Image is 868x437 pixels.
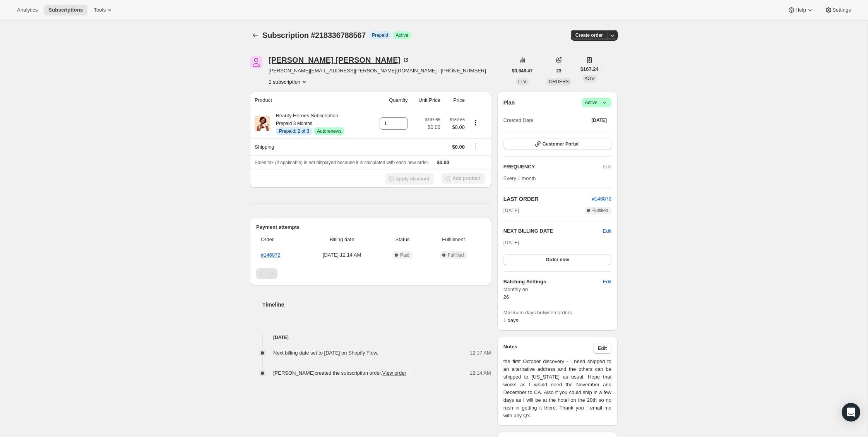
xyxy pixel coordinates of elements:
h2: FREQUENCY [503,163,603,171]
small: Prepaid 3 Months [276,121,312,126]
span: 12:17 AM [470,349,491,357]
h2: Timeline [262,301,491,308]
span: Autorenews [317,128,341,134]
span: Prepaid: 2 of 3 [279,128,309,134]
span: Tools [94,7,106,13]
span: Active [585,99,608,106]
span: ORDERS [549,79,568,84]
span: 23 [556,68,561,74]
span: $0.00 [452,144,465,150]
div: Open Intercom Messenger [842,403,860,422]
h2: Payment attempts [256,223,485,231]
span: $0.00 [425,123,440,131]
span: [DATE] [503,240,519,245]
span: Created Date [503,117,533,124]
a: View order [382,370,406,376]
span: Edit [598,345,607,351]
button: #146872 [592,195,611,203]
img: product img [255,116,270,131]
span: 26 [503,294,509,300]
span: Fulfilled [448,252,464,258]
span: Fulfillment [427,236,480,243]
th: Product [250,92,370,109]
span: 12:14 AM [470,369,491,377]
button: Analytics [12,5,42,15]
button: [DATE] [587,115,611,126]
span: Edit [603,278,611,286]
span: Customer Portal [543,141,579,147]
button: $3,846.47 [507,65,537,76]
h2: NEXT BILLING DATE [503,227,603,235]
span: Analytics [17,7,38,13]
th: Order [256,231,303,248]
button: Tools [89,5,118,15]
div: Beauty Heroes Subscription [270,112,344,135]
a: #146872 [592,196,611,202]
th: Unit Price [410,92,443,109]
span: [PERSON_NAME] created the subscription order. [273,370,406,376]
th: Price [443,92,467,109]
h3: Notes [503,343,594,354]
button: Subscriptions [44,5,87,15]
span: Paid [400,252,409,258]
h2: Plan [503,99,515,106]
span: Status [383,236,422,243]
small: $137.85 [450,117,465,122]
span: Angela Keary [250,56,262,69]
span: $3,846.47 [512,68,532,74]
h2: LAST ORDER [503,195,592,203]
div: [PERSON_NAME] [PERSON_NAME] [269,56,410,64]
span: Next billing date set to [DATE] on Shopify Flow. [273,350,378,356]
button: Settings [820,5,856,15]
span: Settings [832,7,851,13]
span: Order now [546,257,569,263]
span: [DATE] [591,117,607,123]
span: Active [396,32,409,38]
button: Edit [603,227,611,235]
span: the first October discovery - I need shipped to an alternative address and the others can be ship... [503,358,611,420]
th: Quantity [370,92,410,109]
span: $0.00 [437,159,450,165]
span: | [599,99,601,106]
button: Create order [571,30,608,41]
span: $167.24 [580,65,599,73]
button: Edit [598,276,616,288]
button: Subscriptions [250,30,261,41]
span: 1 days [503,317,518,323]
span: $0.00 [445,123,465,131]
h6: Batching Settings [503,278,603,286]
span: [PERSON_NAME][EMAIL_ADDRESS][PERSON_NAME][DOMAIN_NAME] · [PHONE_NUMBER] [269,67,486,75]
span: Prepaid [372,32,388,38]
button: Shipping actions [469,142,482,150]
button: Customer Portal [503,139,611,149]
span: Subscriptions [48,7,83,13]
span: [DATE] [503,207,519,214]
span: LTV [518,79,526,84]
button: 23 [551,65,566,76]
span: Minimum days between orders [503,309,611,317]
button: Edit [593,343,611,354]
span: Billing date [306,236,378,243]
span: Every 1 month [503,175,536,181]
span: Help [795,7,806,13]
span: Monthly on [503,286,611,293]
small: $137.85 [425,117,440,122]
span: [DATE] · 12:14 AM [306,251,378,259]
span: AOV [585,76,594,81]
span: Sales tax (if applicable) is not displayed because it is calculated with each new order. [255,160,429,165]
span: Subscription #218336788567 [262,31,366,39]
th: Shipping [250,138,370,155]
button: Product actions [269,78,308,86]
span: Fulfilled [592,207,608,214]
button: Product actions [469,118,482,127]
button: Help [783,5,818,15]
h4: [DATE] [250,334,491,341]
button: Order now [503,254,611,265]
span: Create order [575,32,603,38]
a: #146872 [261,252,281,258]
nav: Pagination [256,268,485,279]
